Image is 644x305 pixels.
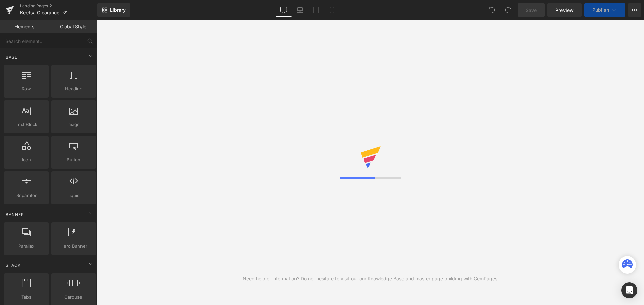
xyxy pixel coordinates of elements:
span: Tabs [6,294,47,301]
span: Text Block [6,121,47,128]
span: Preview [555,7,574,14]
span: Stack [5,262,21,269]
span: Parallax [6,243,47,250]
a: Global Style [49,20,97,33]
div: Open Intercom Messenger [621,282,637,298]
button: Redo [501,3,515,17]
span: Icon [6,156,47,163]
a: Preview [547,3,582,17]
a: Landing Pages [20,3,97,9]
a: New Library [97,3,130,17]
a: Desktop [276,3,292,17]
a: Mobile [324,3,340,17]
span: Image [53,121,94,128]
button: Publish [584,3,625,17]
span: Library [110,7,126,13]
a: Laptop [292,3,308,17]
span: Liquid [53,192,94,199]
span: Keetsa Clearance [20,10,59,15]
span: Save [526,7,537,14]
button: More [628,3,641,17]
span: Publish [592,7,609,13]
a: Tablet [308,3,324,17]
span: Row [6,85,47,92]
span: Hero Banner [53,243,94,250]
div: Need help or information? Do not hesitate to visit out our Knowledge Base and master page buildin... [243,275,499,282]
span: Heading [53,85,94,92]
button: Undo [485,3,499,17]
span: Button [53,156,94,163]
span: Base [5,54,18,60]
span: Separator [6,192,47,199]
span: Banner [5,211,25,218]
span: Carousel [53,294,94,301]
